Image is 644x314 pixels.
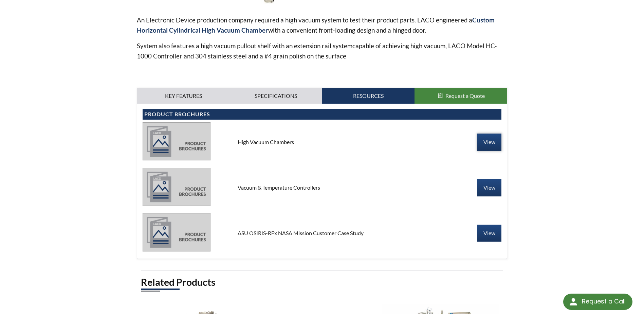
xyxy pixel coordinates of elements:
a: Key Features [137,88,229,104]
a: Resources [322,88,415,104]
span: Request a Quote [445,92,485,99]
p: capable of achieving high vacuum, LACO Model HC-1000 Controller and 304 stainless steel and a #4 ... [137,41,507,61]
span: with a convenient front-loading design and a hinged door. [268,26,426,34]
img: product_brochures-81b49242bb8394b31c113ade466a77c846893fb1009a796a1a03a1a1c57cbc37.jpg [143,122,210,160]
h4: Product Brochures [144,111,499,118]
div: High Vacuum Chambers [232,138,411,146]
a: View [477,179,501,196]
h2: Related Products [141,276,503,289]
div: ASU OSIRIS-REx NASA Mission Customer Case Study [232,229,411,237]
div: Vacuum & Temperature Controllers [232,184,411,191]
a: View [477,134,501,151]
button: Request a Quote [415,88,507,104]
span: System also features a h [137,42,204,50]
img: round button [568,296,579,307]
div: Request a Call [582,294,626,309]
div: Request a Call [563,294,632,310]
p: An Electronic Device production company required a high vacuum system to test their product parts... [137,15,507,35]
img: product_brochures-81b49242bb8394b31c113ade466a77c846893fb1009a796a1a03a1a1c57cbc37.jpg [143,168,210,206]
span: igh vacuum pullout shelf with an extension rail system [204,42,352,50]
img: product_brochures-81b49242bb8394b31c113ade466a77c846893fb1009a796a1a03a1a1c57cbc37.jpg [143,213,210,251]
a: Specifications [229,88,322,104]
a: View [477,225,501,242]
